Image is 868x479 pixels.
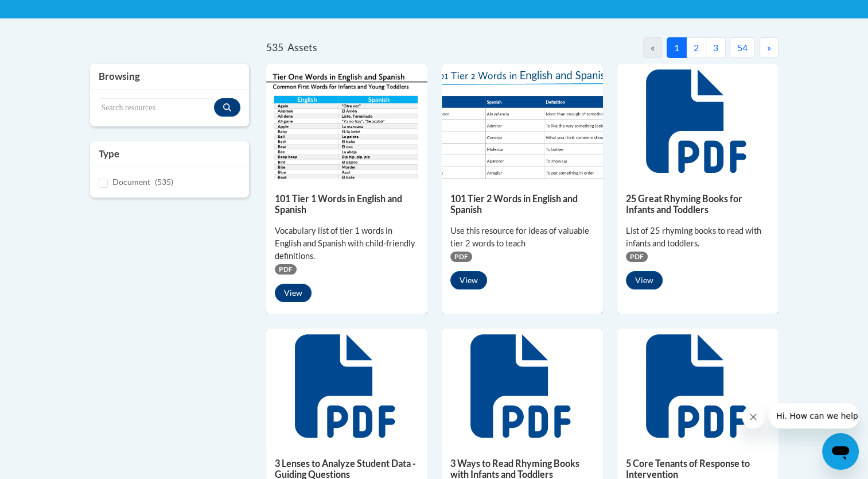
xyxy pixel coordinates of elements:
button: 54 [730,37,755,58]
img: d35314be-4b7e-462d-8f95-b17e3d3bb747.pdf [266,64,427,179]
button: View [626,271,663,289]
span: » [767,42,771,53]
button: Next [760,37,779,58]
button: View [275,284,312,302]
button: 1 [667,37,687,58]
img: 836e94b2-264a-47ae-9840-fb2574307f3b.pdf [442,64,603,179]
button: Search resources [214,98,240,117]
h3: Browsing [99,69,241,83]
button: 2 [686,37,706,58]
span: (535) [155,177,173,187]
span: Assets [287,41,317,53]
span: PDF [450,252,472,262]
div: Use this resource for ideas of valuable tier 2 words to teach [450,225,594,250]
span: 535 [266,41,283,53]
input: Search resources [99,98,215,118]
iframe: Close message [742,405,765,428]
nav: Pagination Navigation [522,37,778,58]
h5: 101 Tier 2 Words in English and Spanish [450,193,594,215]
button: View [450,271,487,289]
span: PDF [626,252,648,262]
span: PDF [275,264,297,275]
div: Vocabulary list of tier 1 words in English and Spanish with child-friendly definitions. [275,225,419,262]
span: Document [112,177,150,187]
div: List of 25 rhyming books to read with infants and toddlers. [626,225,770,250]
iframe: Message from company [769,403,859,428]
span: Hi. How can we help? [7,8,93,17]
h3: Type [99,147,241,161]
h5: 101 Tier 1 Words in English and Spanish [275,193,419,215]
iframe: Button to launch messaging window [822,433,859,470]
button: 3 [706,37,726,58]
h5: 25 Great Rhyming Books for Infants and Toddlers [626,193,770,215]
